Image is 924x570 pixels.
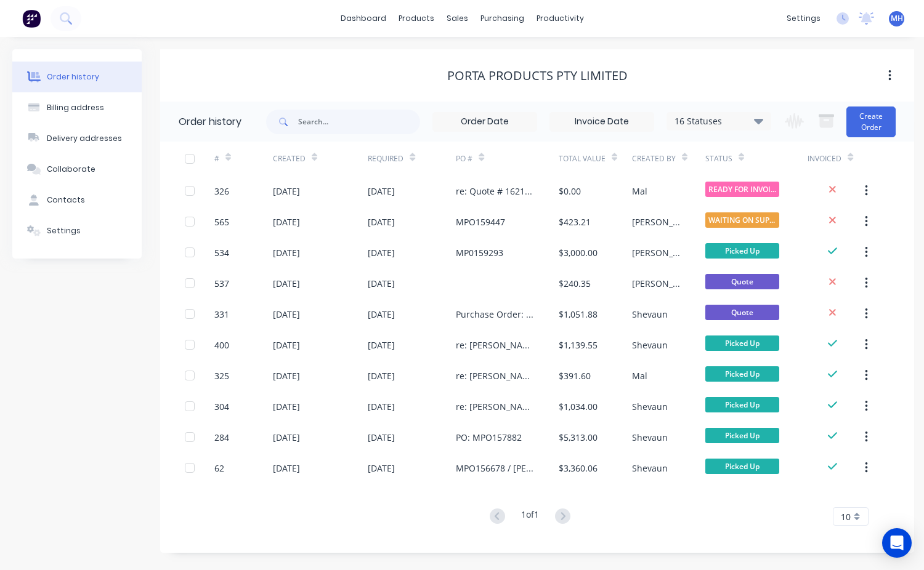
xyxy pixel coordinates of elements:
div: settings [780,9,827,28]
div: [DATE] [368,400,395,413]
div: Total Value [559,142,632,175]
div: Invoiced [808,153,841,164]
input: Invoice Date [550,113,654,131]
div: 304 [214,400,229,413]
div: # [214,142,273,175]
div: 537 [214,277,229,290]
div: Settings [47,225,81,236]
span: Quote [705,305,779,320]
span: Quote [705,274,779,289]
div: [PERSON_NAME] [632,277,681,290]
div: [DATE] [273,246,300,259]
div: Status [705,142,808,175]
div: Created [273,142,368,175]
div: $1,051.88 [559,308,598,321]
div: 565 [214,215,229,228]
div: Required [368,153,403,164]
div: Invoiced [808,142,866,175]
div: [DATE] [273,308,300,321]
div: Delivery addresses [47,133,122,144]
div: Order history [179,114,241,129]
button: Delivery addresses [12,123,142,154]
span: Picked Up [705,459,779,474]
div: 62 [214,462,224,475]
div: [PERSON_NAME] [632,246,681,259]
input: Search... [298,110,420,134]
div: $5,313.00 [559,431,598,444]
div: 325 [214,369,229,382]
div: Mal [632,185,647,198]
div: [DATE] [273,339,300,351]
span: READY FOR INVOI... [705,182,779,197]
div: Total Value [559,153,606,164]
div: PO # [456,153,472,164]
button: Settings [12,215,142,246]
div: MP0159293 [456,246,503,259]
div: [DATE] [273,277,300,290]
div: Created [273,153,306,164]
div: $391.60 [559,369,591,382]
img: Factory [22,9,41,28]
div: Billing address [47,102,104,113]
div: [DATE] [368,185,395,198]
div: sales [440,9,474,28]
div: [PERSON_NAME] [632,215,681,228]
span: Picked Up [705,397,779,412]
div: 284 [214,431,229,444]
div: re: [PERSON_NAME] PO: 1018 [456,400,534,413]
div: [DATE] [368,369,395,382]
div: 400 [214,339,229,351]
span: MH [891,13,903,24]
div: 1 of 1 [521,508,539,526]
div: Required [368,142,456,175]
div: # [214,153,219,164]
div: 331 [214,308,229,321]
div: [DATE] [273,185,300,198]
div: Shevaun [632,400,668,413]
div: Purchase Order: MPO158018 [456,308,534,321]
div: MPO156678 / [PERSON_NAME] PO: 1017 [456,462,534,475]
button: Order history [12,62,142,92]
span: Picked Up [705,366,779,382]
div: [DATE] [368,277,395,290]
div: products [392,9,440,28]
input: Order Date [433,113,537,131]
div: MPO159447 [456,215,505,228]
span: Picked Up [705,243,779,259]
div: Created By [632,142,705,175]
button: Create Order [846,106,896,137]
div: re: Quote # 1621 Purchase Order Number: 7000922 [456,185,534,198]
div: Shevaun [632,462,668,475]
div: Porta Products Pty Limited [447,68,628,83]
span: Picked Up [705,428,779,443]
div: re: [PERSON_NAME] / [STREET_ADDRESS][GEOGRAPHIC_DATA] [456,369,534,382]
div: [DATE] [273,215,300,228]
button: Billing address [12,92,142,123]
span: WAITING ON SUPP... [705,212,779,228]
div: $1,139.55 [559,339,598,351]
div: [DATE] [368,308,395,321]
div: Order history [47,71,99,82]
a: dashboard [334,9,392,28]
div: $423.21 [559,215,591,228]
div: [DATE] [273,462,300,475]
div: [DATE] [368,339,395,351]
div: 326 [214,185,229,198]
div: Shevaun [632,431,668,444]
span: 10 [841,510,851,523]
div: [DATE] [368,246,395,259]
div: re: [PERSON_NAME] / Collected by [PERSON_NAME] #: 1020 [456,339,534,351]
div: [DATE] [368,431,395,444]
div: Shevaun [632,339,668,351]
div: Open Intercom Messenger [882,528,912,558]
div: [DATE] [273,400,300,413]
div: Shevaun [632,308,668,321]
div: $3,000.00 [559,246,598,259]
button: Contacts [12,185,142,215]
div: PO # [456,142,559,175]
div: Mal [632,369,647,382]
div: Collaborate [47,164,95,175]
div: [DATE] [368,215,395,228]
div: $0.00 [559,185,581,198]
div: $240.35 [559,277,591,290]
